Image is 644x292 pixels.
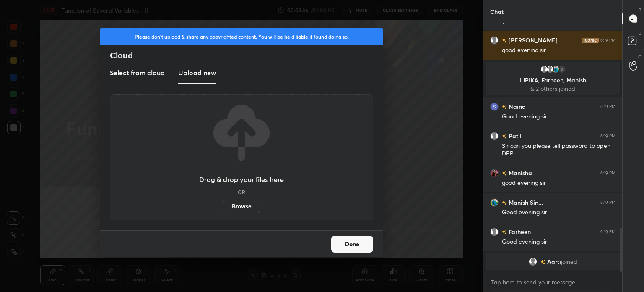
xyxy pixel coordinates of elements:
[502,238,615,246] div: Good evening sir
[600,229,615,234] div: 6:19 PM
[547,258,561,265] span: Aarti
[552,65,560,74] img: 96965cdf4f48418c972468f847771c44.jpg
[507,227,531,236] h6: Farheen
[600,38,615,43] div: 6:19 PM
[558,65,566,74] div: 2
[502,230,507,234] img: no-rating-badge.077c3623.svg
[600,134,615,139] div: 6:19 PM
[110,50,383,61] h2: Cloud
[502,171,507,176] img: no-rating-badge.077c3623.svg
[490,132,499,140] img: default.png
[178,68,216,78] h3: Upload new
[483,23,622,272] div: grid
[502,208,615,217] div: Good evening sir
[502,179,615,187] div: good evening sir
[546,65,554,74] img: default.png
[600,171,615,176] div: 6:19 PM
[507,168,532,177] h6: Manisha
[600,104,615,109] div: 6:19 PM
[483,0,510,23] p: Chat
[110,68,165,78] h3: Select from cloud
[600,200,615,205] div: 6:19 PM
[490,198,499,207] img: 96965cdf4f48418c972468f847771c44.jpg
[502,113,615,121] div: Good evening sir
[639,7,641,13] p: T
[639,30,641,37] p: D
[502,142,615,158] div: Sir can you please tell password to open DPP
[238,189,245,195] h5: OR
[490,169,499,177] img: 8c3e42cebe0e4cd68b908e3707caa537.jpg
[100,28,383,45] div: Please don't upload & share any copyrighted content. You will be held liable if found doing so.
[490,228,499,236] img: default.png
[502,200,507,205] img: no-rating-badge.077c3623.svg
[491,85,615,92] p: & 2 others joined
[502,105,507,109] img: no-rating-badge.077c3623.svg
[507,102,526,111] h6: Naina
[491,77,615,84] p: LIPIKA, Farheen, Manish
[199,176,284,183] h3: Drag & drop your files here
[502,38,507,43] img: no-rating-badge.077c3623.svg
[331,236,373,253] button: Done
[507,132,522,140] h6: Patil
[561,258,577,265] span: joined
[502,46,615,55] div: good evening sir
[507,198,543,207] h6: Manish Sin...
[540,260,545,265] img: no-rating-badge.077c3623.svg
[540,65,548,74] img: default.png
[638,54,641,60] p: G
[490,103,499,111] img: 3
[507,36,558,45] h6: [PERSON_NAME]
[502,134,507,139] img: no-rating-badge.077c3623.svg
[490,36,499,45] img: default.png
[529,258,537,266] img: default.png
[582,38,599,43] img: iconic-dark.1390631f.png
